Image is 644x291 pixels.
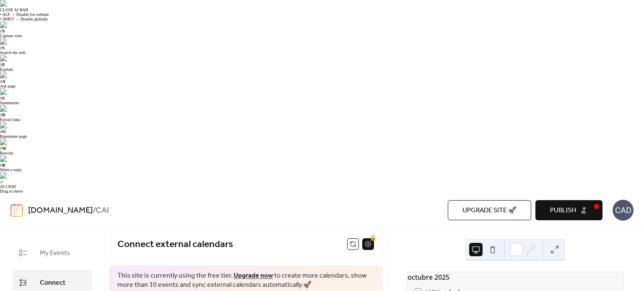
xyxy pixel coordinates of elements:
[40,247,70,260] span: My Events
[40,276,65,289] span: Connect
[13,240,92,265] a: My Events
[117,235,233,254] span: Connect external calendars
[550,206,576,216] span: Publish
[96,203,109,219] b: CAI
[117,271,374,290] span: This site is currently using the free tier. to create more calendars, show more than 10 events an...
[613,200,634,221] div: CAD
[535,200,602,220] button: Publish
[448,200,531,220] button: Upgrade site 🚀
[10,203,23,217] img: logo
[462,206,517,216] span: Upgrade site 🚀
[93,203,96,219] b: /
[234,269,273,282] a: Upgrade now
[28,203,93,219] a: [DOMAIN_NAME]
[408,272,623,282] div: octubre 2025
